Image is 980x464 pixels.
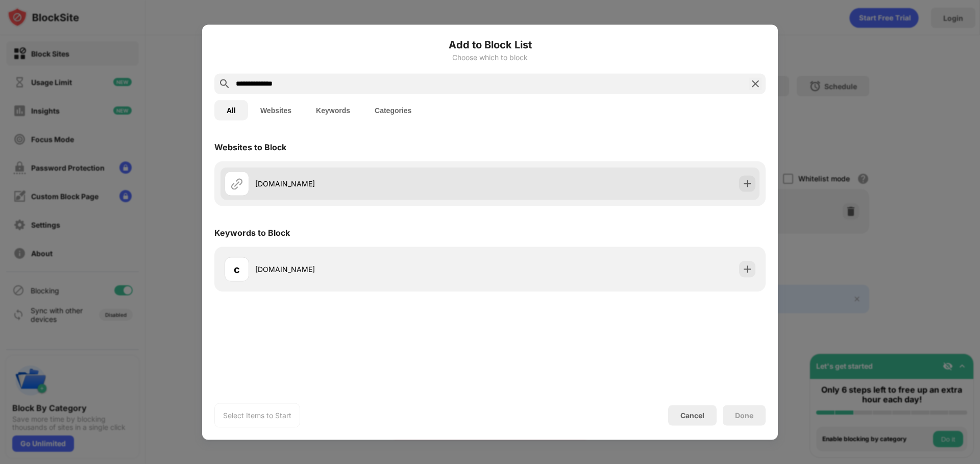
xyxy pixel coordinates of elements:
div: [DOMAIN_NAME] [255,264,490,275]
button: All [214,100,248,120]
button: Websites [248,100,304,120]
img: search.svg [218,77,231,90]
button: Categories [362,100,424,120]
button: Keywords [304,100,362,120]
div: Keywords to Block [214,227,290,237]
img: search-close [749,77,762,90]
div: Select Items to Start [223,410,291,420]
h6: Add to Block List [214,37,766,52]
div: Cancel [680,411,704,420]
div: Done [735,411,753,419]
div: Choose which to block [214,53,766,61]
div: [DOMAIN_NAME] [255,178,490,189]
img: url.svg [231,177,243,189]
div: c [234,261,240,277]
div: Websites to Block [214,142,286,152]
